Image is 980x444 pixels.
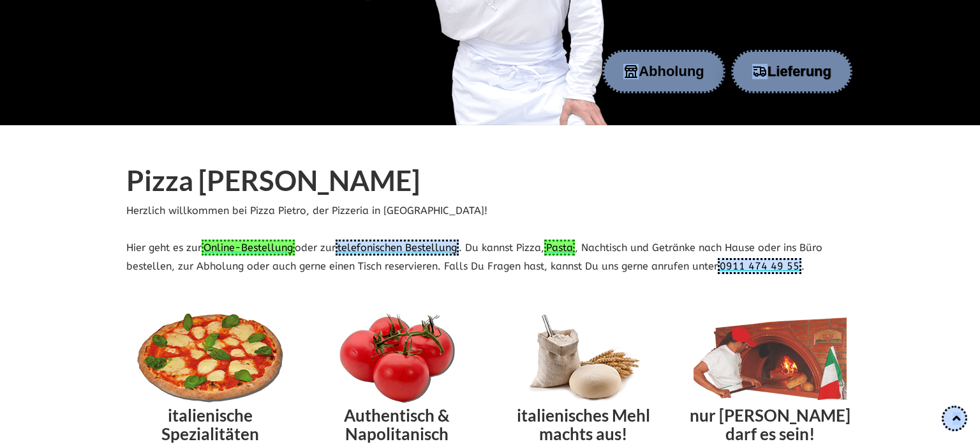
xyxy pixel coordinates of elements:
button: Abholung [602,50,725,93]
a: Online-Bestellung [202,240,295,256]
img: Tomaten [320,314,473,403]
a: Pasta [544,240,575,256]
img: Mehl [507,314,660,403]
img: Pizza [133,314,286,403]
a: 0911 474 49 55 [718,258,801,274]
div: Herzlich willkommen bei Pizza Pietro, der Pizzeria in [GEOGRAPHIC_DATA]! Hier geht es zur oder zu... [117,165,863,276]
a: telefonischen Bestellung [336,240,459,256]
button: Lieferung [731,50,852,93]
img: Pietro Holzofen [694,314,847,403]
h1: Pizza [PERSON_NAME] [126,165,854,202]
